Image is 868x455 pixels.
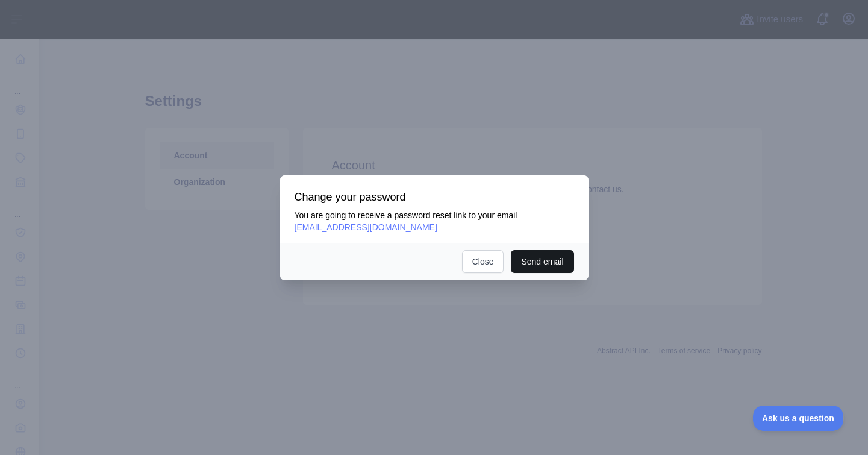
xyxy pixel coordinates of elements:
h3: Change your password [295,190,574,204]
iframe: Toggle Customer Support [753,406,844,431]
p: You are going to receive a password reset link to your email [295,209,574,233]
span: [EMAIL_ADDRESS][DOMAIN_NAME] [295,222,437,232]
button: Close [462,250,504,273]
button: Send email [511,250,573,273]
